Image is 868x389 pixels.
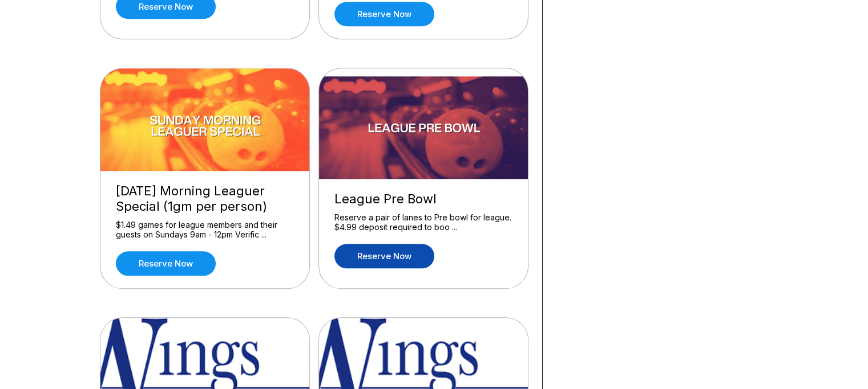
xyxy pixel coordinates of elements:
div: Reserve a pair of lanes to Pre bowl for league. $4.99 deposit required to boo ... [334,212,512,232]
div: $1.49 games for league members and their guests on Sundays 9am - 12pm Verific ... [116,220,294,240]
img: League Pre Bowl [319,76,529,179]
div: [DATE] Morning Leaguer Special (1gm per person) [116,183,294,214]
a: Reserve now [334,244,434,268]
a: Reserve now [334,2,434,26]
a: Reserve now [116,251,216,276]
img: Sunday Morning Leaguer Special (1gm per person) [100,68,310,171]
div: League Pre Bowl [334,191,512,207]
